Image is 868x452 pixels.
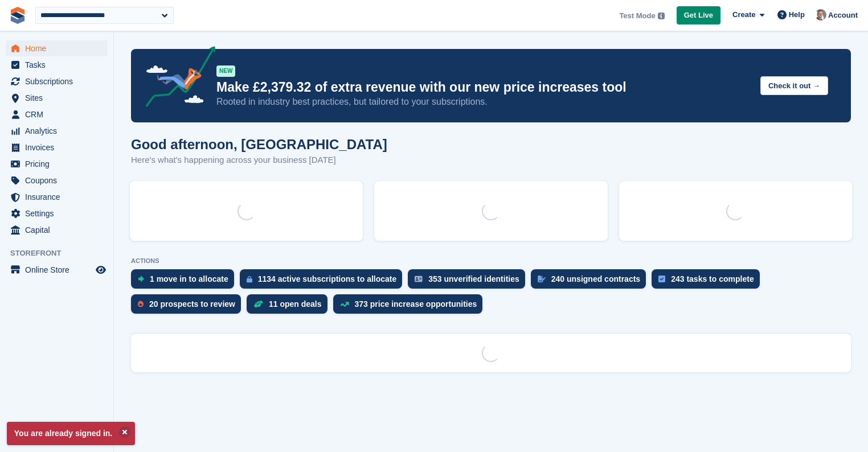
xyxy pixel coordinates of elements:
span: Online Store [25,262,93,278]
span: Analytics [25,123,93,139]
p: ACTIONS [131,257,851,265]
img: task-75834270c22a3079a89374b754ae025e5fb1db73e45f91037f5363f120a921f8.svg [658,276,665,282]
div: 20 prospects to review [149,299,235,309]
a: menu [6,90,108,106]
span: Coupons [25,172,93,188]
img: deal-1b604bf984904fb50ccaf53a9ad4b4a5d6e5aea283cecdc64d6e3604feb123c2.svg [253,300,263,308]
img: prospect-51fa495bee0391a8d652442698ab0144808aea92771e9ea1ae160a38d050c398.svg [138,301,144,307]
p: Rooted in industry best practices, but tailored to your subscriptions. [216,96,751,108]
a: Preview store [94,263,108,277]
a: menu [6,189,108,205]
span: Help [789,9,805,20]
a: menu [6,222,108,238]
a: menu [6,106,108,122]
span: Tasks [25,57,93,73]
a: 11 open deals [247,294,333,319]
a: menu [6,57,108,73]
span: Invoices [25,139,93,155]
div: 240 unsigned contracts [551,274,640,283]
span: Sites [25,90,93,106]
span: Create [732,9,755,20]
a: menu [6,156,108,172]
span: Account [828,10,858,21]
span: Insurance [25,189,93,205]
a: menu [6,73,108,89]
a: menu [6,123,108,139]
a: 243 tasks to complete [652,269,765,294]
span: Settings [25,206,93,221]
a: Get Live [677,6,720,25]
a: 1134 active subscriptions to allocate [240,269,408,294]
img: icon-info-grey-7440780725fd019a000dd9b08b2336e03edf1995a4989e88bcd33f0948082b44.svg [658,13,665,19]
div: 243 tasks to complete [671,274,754,283]
a: menu [6,262,108,278]
span: Test Mode [619,10,655,22]
button: Check it out → [760,76,828,95]
span: Capital [25,222,93,238]
img: verify_identity-adf6edd0f0f0b5bbfe63781bf79b02c33cf7c696d77639b501bdc392416b5a36.svg [415,276,423,282]
div: 353 unverified identities [428,274,519,283]
span: Storefront [10,248,113,259]
a: 240 unsigned contracts [531,269,652,294]
div: 11 open deals [269,299,322,309]
p: You are already signed in. [7,422,135,445]
a: menu [6,139,108,155]
a: menu [6,40,108,56]
div: 1134 active subscriptions to allocate [258,274,397,283]
a: menu [6,206,108,221]
p: Make £2,379.32 of extra revenue with our new price increases tool [216,79,751,96]
div: NEW [216,65,235,77]
a: 1 move in to allocate [131,269,240,294]
span: Pricing [25,156,93,172]
a: 20 prospects to review [131,294,247,319]
span: Subscriptions [25,73,93,89]
span: Get Live [684,10,713,21]
img: price-adjustments-announcement-icon-8257ccfd72463d97f412b2fc003d46551f7dbcb40ab6d574587a9cd5c0d94... [136,46,216,111]
div: 373 price increase opportunities [355,299,477,309]
h1: Good afternoon, [GEOGRAPHIC_DATA] [131,137,387,152]
img: active_subscription_to_allocate_icon-d502201f5373d7db506a760aba3b589e785aa758c864c3986d89f69b8ff3... [247,276,252,283]
img: stora-icon-8386f47178a22dfd0bd8f6a31ec36ba5ce8667c1dd55bd0f319d3a0aa187defe.svg [9,7,26,24]
span: Home [25,40,93,56]
img: move_ins_to_allocate_icon-fdf77a2bb77ea45bf5b3d319d69a93e2d87916cf1d5bf7949dd705db3b84f3ca.svg [138,276,144,282]
img: Sebastien Bonnier [815,9,826,20]
div: 1 move in to allocate [150,274,228,283]
img: price_increase_opportunities-93ffe204e8149a01c8c9dc8f82e8f89637d9d84a8eef4429ea346261dce0b2c0.svg [340,302,349,307]
a: 353 unverified identities [408,269,531,294]
a: menu [6,172,108,188]
span: CRM [25,106,93,122]
p: Here's what's happening across your business [DATE] [131,154,387,167]
a: 373 price increase opportunities [333,294,489,319]
img: contract_signature_icon-13c848040528278c33f63329250d36e43548de30e8caae1d1a13099fd9432cc5.svg [538,276,546,282]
